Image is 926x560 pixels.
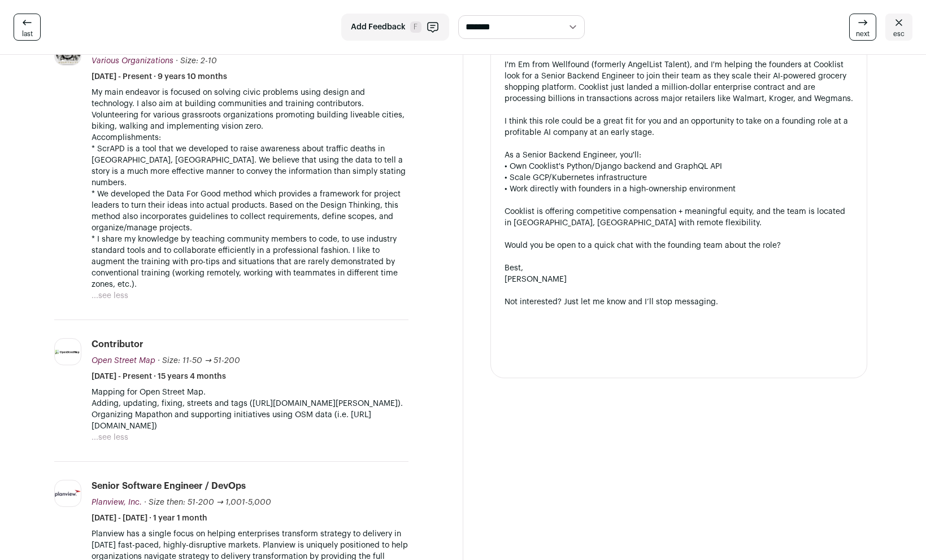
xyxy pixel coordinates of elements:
img: bf8b133fb6ba325d64a469594a330405391032dc05b13ebf1a7bd39e7732ebc7.png [55,489,81,497]
a: esc [885,14,912,41]
span: Planview, Inc. [92,498,142,506]
span: next [856,29,870,38]
div: Contributor [92,338,144,351]
span: [DATE] - Present · 9 years 10 months [92,71,227,82]
p: Adding, updating, fixing, streets and tags ([URL][DOMAIN_NAME][PERSON_NAME]). [92,398,408,409]
a: next [849,14,876,41]
button: Add Feedback F [341,14,449,41]
span: last [22,29,33,38]
div: Would you be open to a quick chat with the founding team about the role? [505,240,854,251]
p: Mapping for Open Street Map. [92,387,408,398]
img: c7a9b541b74eb203d579630f0f72db7bfd07f7d77d944e4d682faa007d18d221.jpg [55,349,81,355]
span: F [410,21,421,33]
div: I'm Em from Wellfound (formerly AngelList Talent), and I'm helping the founders at Cooklist look ... [505,59,854,104]
div: Senior Software Engineer / DevOps [92,480,246,492]
span: esc [893,29,905,38]
button: ...see less [92,290,128,301]
span: · Size: 2-10 [176,57,217,65]
div: • Own Cooklist's Python/Django backend and GraphQL API [505,161,854,172]
p: * I share my knowledge by teaching community members to code, to use industry standard tools and ... [92,234,408,290]
span: Various Organizations [92,57,173,65]
button: ...see less [92,432,128,443]
p: My main endeavor is focused on solving civic problems using design and technology. I also aim at ... [92,87,408,110]
div: As a Senior Backend Engineer, you'll: [505,150,854,161]
div: • Work directly with founders in a high-ownership environment [505,183,854,195]
a: last [14,14,41,41]
div: • Scale GCP/Kubernetes infrastructure [505,172,854,183]
span: · Size: 11-50 → 51-200 [158,357,240,365]
span: [DATE] - [DATE] · 1 year 1 month [92,513,207,524]
div: [PERSON_NAME] [505,274,854,285]
span: Add Feedback [351,21,406,33]
div: I think this role could be a great fit for you and an opportunity to take on a founding role at a... [505,116,854,138]
span: Open Street Map [92,357,155,365]
span: [DATE] - Present · 15 years 4 months [92,371,226,382]
p: Accomplishments: [92,132,408,143]
p: Organizing Mapathon and supporting initiatives using OSM data (i.e. [URL][DOMAIN_NAME]) [92,409,408,432]
div: Cooklist is offering competitive compensation + meaningful equity, and the team is located in [GE... [505,206,854,229]
p: * ScrAPD is a tool that we developed to raise awareness about traffic deaths in [GEOGRAPHIC_DATA]... [92,143,408,189]
span: · Size then: 51-200 → 1,001-5,000 [144,498,271,506]
div: Not interested? Just let me know and I’ll stop messaging. [505,296,854,308]
p: Volunteering for various grassroots organizations promoting building liveable cities, biking, wal... [92,110,408,132]
p: * We developed the Data For Good method which provides a framework for project leaders to turn th... [92,189,408,234]
div: Best, [505,262,854,274]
